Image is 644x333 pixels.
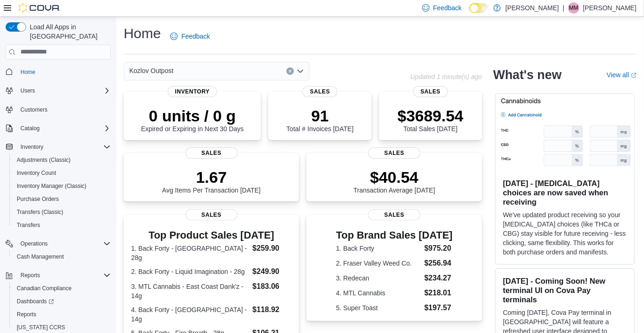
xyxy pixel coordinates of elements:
a: Dashboards [13,296,58,307]
span: Dashboards [17,298,54,305]
span: Reports [13,309,111,320]
button: Operations [17,238,52,249]
input: Dark Mode [469,3,489,13]
button: Inventory [17,141,47,153]
span: Purchase Orders [17,195,59,203]
h1: Home [124,24,161,43]
span: Operations [17,238,111,249]
dd: $249.90 [252,266,292,277]
button: Customers [2,103,114,116]
span: Sales [186,147,238,159]
span: Cash Management [13,251,111,262]
dd: $259.90 [252,243,292,254]
div: Total # Invoices [DATE] [286,107,353,133]
button: Operations [2,237,114,250]
span: MM [569,2,578,13]
dt: 1. Back Forty [336,244,421,253]
dd: $197.57 [425,302,453,313]
button: Adjustments (Classic) [9,153,114,166]
button: Inventory [2,140,114,153]
img: Cova [19,3,60,13]
button: Purchase Orders [9,193,114,206]
span: Inventory Manager (Classic) [17,182,86,190]
span: Users [17,85,111,96]
span: Transfers (Classic) [13,206,111,218]
span: Reports [17,311,36,318]
span: [US_STATE] CCRS [17,324,65,331]
dd: $256.94 [425,258,453,269]
span: Catalog [20,125,40,132]
span: Feedback [181,32,210,41]
button: Home [2,65,114,79]
a: Reports [13,309,40,320]
p: $3689.54 [398,107,464,125]
span: Sales [186,209,238,220]
div: Marcus Miller [568,2,579,13]
div: Avg Items Per Transaction [DATE] [162,168,261,194]
button: Clear input [286,67,294,75]
span: Inventory Count [13,167,111,179]
p: [PERSON_NAME] [505,2,559,13]
h3: Top Product Sales [DATE] [131,230,292,241]
span: Feedback [433,3,462,13]
dt: 1. Back Forty - [GEOGRAPHIC_DATA] - 28g [131,244,249,262]
dt: 4. MTL Cannabis [336,288,421,298]
span: Sales [413,86,448,97]
p: 0 units / 0 g [141,107,244,125]
div: Expired or Expiring in Next 30 Days [141,107,244,133]
span: Inventory Manager (Classic) [13,180,111,192]
button: Catalog [17,123,43,134]
div: Transaction Average [DATE] [353,168,435,194]
button: Users [2,84,114,97]
h3: [DATE] - [MEDICAL_DATA] choices are now saved when receiving [503,179,627,206]
svg: External link [631,73,637,78]
dt: 3. MTL Cannabis - East Coast Dank'z - 14g [131,282,249,300]
a: Transfers (Classic) [13,206,67,218]
h2: What's new [493,67,562,82]
dt: 4. Back Forty - [GEOGRAPHIC_DATA] - 14g [131,305,249,324]
button: Reports [2,269,114,282]
button: Inventory Count [9,166,114,180]
a: Inventory Manager (Classic) [13,180,90,192]
a: [US_STATE] CCRS [13,322,69,333]
button: Canadian Compliance [9,282,114,295]
span: Inventory [167,86,217,97]
a: Canadian Compliance [13,283,75,294]
dt: 5. Super Toast [336,303,421,313]
a: Cash Management [13,251,67,262]
dd: $183.06 [252,281,292,292]
dt: 2. Back Forty - Liquid Imagination - 28g [131,267,249,276]
button: Users [17,85,39,96]
span: Adjustments (Classic) [17,156,71,164]
span: Transfers (Classic) [17,208,63,216]
h3: [DATE] - Coming Soon! New terminal UI on Cova Pay terminals [503,276,627,304]
dd: $975.20 [425,243,453,254]
button: Cash Management [9,250,114,263]
p: Updated 1 minute(s) ago [411,73,482,80]
p: 91 [286,107,353,125]
span: Inventory Count [17,169,56,177]
p: We've updated product receiving so your [MEDICAL_DATA] choices (like THCa or CBG) stay visible fo... [503,210,627,257]
span: Inventory [20,143,43,151]
span: Canadian Compliance [13,283,111,294]
span: Dashboards [13,296,111,307]
button: Transfers [9,219,114,232]
span: Sales [303,86,338,97]
span: Home [17,66,111,78]
p: | [563,2,564,13]
span: Inventory [17,141,111,153]
button: Inventory Manager (Classic) [9,180,114,193]
span: Kozlov Outpost [129,65,173,76]
span: Dark Mode [469,13,470,13]
p: $40.54 [353,168,435,186]
span: Transfers [17,221,40,229]
button: Open list of options [297,67,304,75]
button: Catalog [2,122,114,135]
span: Customers [20,106,47,113]
span: Transfers [13,220,111,231]
span: Operations [20,240,48,247]
a: Purchase Orders [13,193,63,205]
span: Catalog [17,123,111,134]
span: Purchase Orders [13,193,111,205]
a: Transfers [13,220,44,231]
